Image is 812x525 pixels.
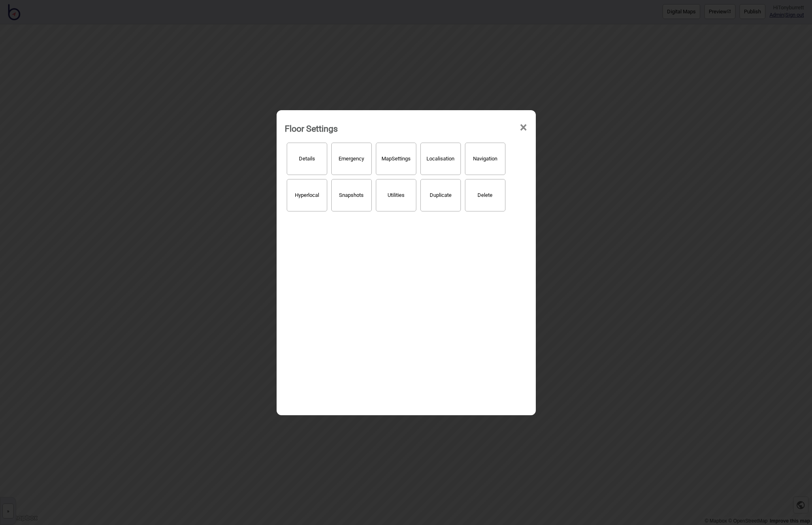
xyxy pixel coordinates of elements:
[376,143,416,175] button: MapSettings
[465,143,505,175] button: Navigation
[420,143,461,175] button: Localisation
[331,179,372,211] button: Snapshots
[285,120,338,137] div: Floor Settings
[331,143,372,175] button: Emergency
[420,179,461,211] button: Duplicate
[465,179,505,211] button: Delete
[287,143,327,175] button: Details
[376,179,416,211] button: Utilities
[519,114,528,141] span: ×
[287,179,327,211] button: Hyperlocal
